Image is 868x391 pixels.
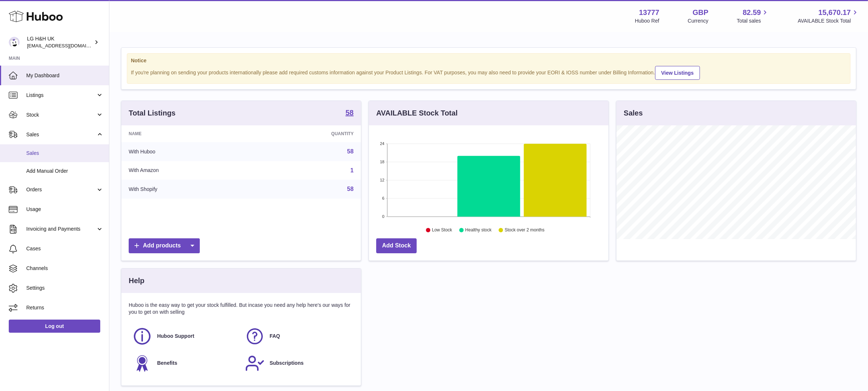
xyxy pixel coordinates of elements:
text: Healthy stock [465,228,492,233]
text: Low Stock [432,228,452,233]
span: Invoicing and Payments [26,226,96,232]
th: Quantity [253,125,361,142]
h3: AVAILABLE Stock Total [376,108,458,118]
span: Add Manual Order [26,168,104,175]
span: Total sales [737,17,769,24]
text: 24 [380,141,384,146]
h3: Total Listings [129,108,176,118]
div: Huboo Ref [635,17,659,24]
a: 1 [350,167,354,173]
span: Huboo Support [157,333,194,340]
a: 58 [346,109,354,118]
span: AVAILABLE Stock Total [798,17,859,24]
div: LG H&H UK [27,35,93,49]
span: Stock [26,112,96,118]
a: 58 [347,186,354,192]
strong: Notice [131,57,846,64]
span: FAQ [270,333,280,340]
span: Channels [26,265,104,272]
a: View Listings [655,66,700,80]
span: 15,670.17 [818,8,851,17]
td: With Amazon [121,161,253,180]
span: Sales [26,131,96,138]
strong: 13777 [639,8,659,17]
text: 18 [380,160,384,164]
strong: 58 [346,109,354,116]
a: Add Stock [376,238,417,253]
text: 0 [382,214,384,219]
span: My Dashboard [26,72,104,79]
a: 58 [347,148,354,155]
td: With Huboo [121,142,253,161]
a: Huboo Support [132,327,238,346]
div: Currency [688,17,709,24]
a: 82.59 Total sales [737,8,769,24]
text: 12 [380,178,384,182]
span: Listings [26,92,96,99]
span: Cases [26,245,104,252]
a: Benefits [132,353,238,373]
a: 15,670.17 AVAILABLE Stock Total [798,8,859,24]
h3: Sales [624,108,643,118]
span: 82.59 [743,8,761,17]
span: Returns [26,304,104,311]
span: Subscriptions [270,360,304,367]
span: [EMAIL_ADDRESS][DOMAIN_NAME] [27,43,107,48]
text: Stock over 2 months [505,228,544,233]
div: If you're planning on sending your products internationally please add required customs informati... [131,65,846,80]
a: FAQ [245,327,350,346]
img: veechen@lghnh.co.uk [9,37,20,48]
span: Settings [26,285,104,292]
text: 6 [382,196,384,200]
strong: GBP [693,8,708,17]
span: Orders [26,186,96,193]
a: Log out [9,320,100,333]
a: Add products [129,238,200,253]
td: With Shopify [121,180,253,199]
th: Name [121,125,253,142]
span: Sales [26,150,104,157]
span: Usage [26,206,104,213]
a: Subscriptions [245,353,350,373]
span: Benefits [157,360,177,367]
h3: Help [129,276,144,286]
p: Huboo is the easy way to get your stock fulfilled. But incase you need any help here's our ways f... [129,302,354,316]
